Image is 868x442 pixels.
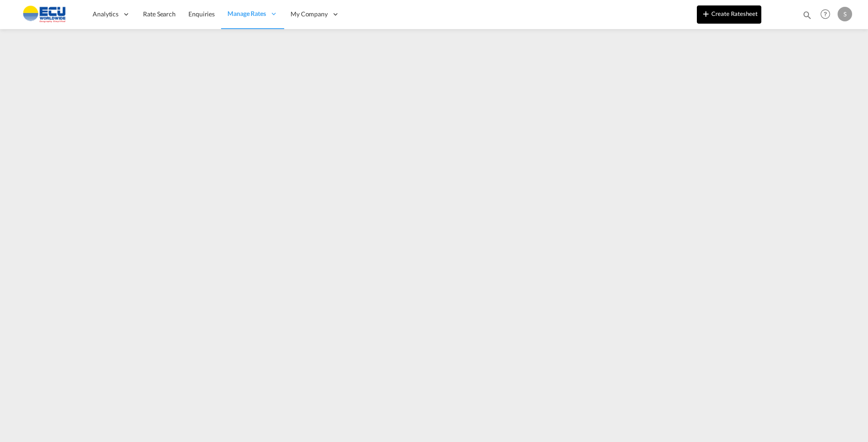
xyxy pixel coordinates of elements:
span: Enquiries [188,10,215,18]
div: S [838,7,852,21]
span: My Company [291,10,328,19]
span: Manage Rates [227,9,266,18]
span: Help [818,6,833,22]
button: icon-plus 400-fgCreate Ratesheet [697,5,761,24]
span: Rate Search [143,10,176,18]
img: 6cccb1402a9411edb762cf9624ab9cda.png [14,4,75,25]
span: Analytics [93,10,118,19]
md-icon: icon-plus 400-fg [700,8,711,19]
md-icon: icon-magnify [802,10,812,20]
div: Help [818,6,838,23]
div: icon-magnify [802,10,812,24]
